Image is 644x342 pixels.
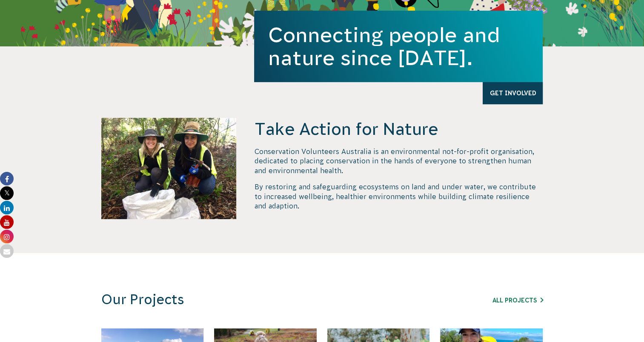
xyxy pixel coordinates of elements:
a: Get Involved [483,82,543,104]
h1: Connecting people and nature since [DATE]. [268,23,529,69]
p: By restoring and safeguarding ecosystems on land and under water, we contribute to increased well... [254,182,543,211]
h4: Take Action for Nature [254,118,543,140]
a: All Projects [492,297,543,304]
p: Conservation Volunteers Australia is an environmental not-for-profit organisation, dedicated to p... [254,147,543,175]
h3: Our Projects [101,291,428,308]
